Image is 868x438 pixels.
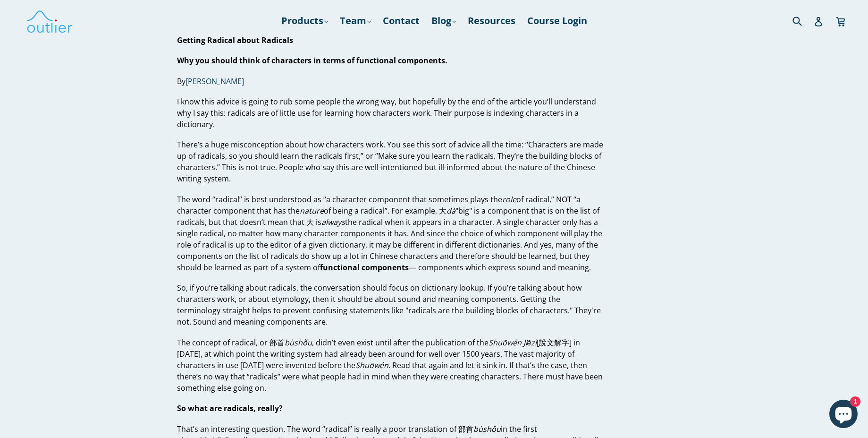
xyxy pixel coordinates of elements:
em: Shuōwén [355,360,388,370]
strong: So what are radicals, really? [177,404,283,414]
p: The word “radical” is best understood as “a character component that sometimes plays the of radic... [177,194,603,273]
em: bùshǒu [285,337,312,348]
a: Blog [427,12,461,29]
p: So, if you’re talking about radicals, the conversation should focus on dictionary lookup. If you’... [177,283,603,328]
em: role [502,194,516,205]
inbox-online-store-chat: Shopify online store chat [826,400,860,430]
p: By [177,76,603,87]
input: Search [790,11,816,30]
a: Resources [463,12,520,29]
strong: Why you should think of characters in terms of functional components. [177,55,447,66]
img: Outlier Linguistics [26,7,73,34]
em: nature [300,206,324,216]
a: Contact [378,12,424,29]
a: Team [335,12,376,29]
em: always [321,217,345,227]
a: Products [277,12,333,29]
a: [PERSON_NAME] [185,76,244,87]
em: bùshǒu [473,424,501,434]
em: dà [447,206,455,216]
p: I know this advice is going to rub some people the wrong way, but hopefully by the end of the art... [177,96,603,130]
strong: functional components [320,262,409,273]
a: Course Login [522,12,592,29]
p: There’s a huge misconception about how characters work. You see this sort of advice all the time:... [177,139,603,185]
p: The concept of radical, or 部首 , didn’t even exist until after the publication of the [說文解字] in [D... [177,337,603,394]
em: Shuōwén Jiězì [489,337,537,348]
